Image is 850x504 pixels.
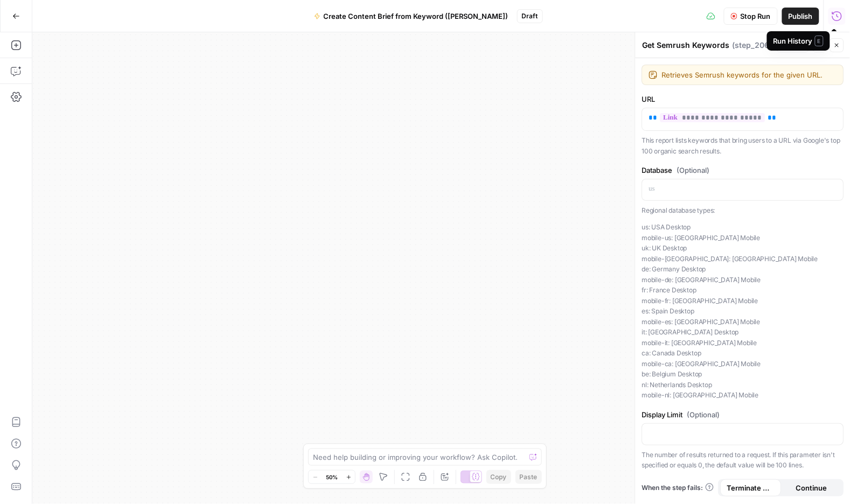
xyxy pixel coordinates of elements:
button: Create Content Brief from Keyword ([PERSON_NAME]) [308,8,515,25]
span: Create Content Brief from Keyword ([PERSON_NAME]) [324,11,508,22]
label: URL [642,94,844,104]
p: us: USA Desktop mobile-us: [GEOGRAPHIC_DATA] Mobile uk: UK Desktop mobile-[GEOGRAPHIC_DATA]: [GEO... [642,222,844,401]
textarea: Get Semrush Keywords [643,40,730,51]
button: Copy [486,470,511,484]
span: E [815,36,824,46]
button: Paste [515,470,542,484]
span: (Optional) [687,409,720,420]
span: Stop Run [741,11,771,22]
span: Continue [796,482,827,493]
span: 50% [326,473,338,481]
button: Continue [781,479,842,496]
p: Regional database types: [642,205,844,216]
textarea: Retrieves Semrush keywords for the given URL. [662,69,837,80]
button: Stop Run [724,8,778,25]
span: (Optional) [677,165,710,176]
label: Display Limit [642,409,844,420]
span: ( step_206 ) [733,40,772,51]
span: Publish [789,11,813,22]
a: When the step fails: [642,483,714,493]
button: Publish [782,8,819,25]
div: Run History [774,36,824,46]
span: Terminate Workflow [727,482,775,493]
p: The number of results returned to a request. If this parameter isn't specified or equals 0, the d... [642,450,844,471]
span: Copy [491,472,507,482]
span: Paste [520,472,538,482]
label: Database [642,165,844,176]
span: Draft [522,11,538,21]
p: This report lists keywords that bring users to a URL via Google's top 100 organic search results. [642,135,844,156]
